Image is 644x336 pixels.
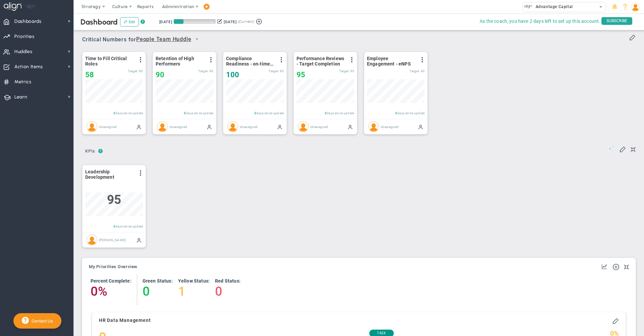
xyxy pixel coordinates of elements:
span: 90 [209,69,213,73]
img: Unassigned [298,121,309,132]
h4: 0 [91,284,98,299]
span: 60 [139,69,143,73]
h4: Yellow Status: [178,278,210,284]
span: days since update [115,224,143,228]
h4: Percent Complete: [91,278,131,284]
span: 8 [325,111,327,115]
span: Target: [410,69,420,73]
img: Tom Daly [87,235,97,245]
div: Period Progress: 23% Day 21 of 90 with 69 remaining. [174,19,216,24]
span: Retention of High Performers [156,56,204,67]
img: Unassigned [368,121,379,132]
img: Unassigned [157,121,168,132]
h4: 0 [143,284,173,299]
span: Dashboards [14,14,42,29]
h4: 0 [215,284,240,299]
span: Unassigned [99,125,117,128]
span: Metrics [14,75,32,89]
span: Suggestions (Your company has opted out of AI Features) [608,145,614,152]
span: 40 [421,69,425,73]
span: 95 [350,69,354,73]
span: days since update [115,111,143,115]
span: Strategy [82,4,101,9]
h4: % [98,284,107,299]
span: Edit My KPIs [619,145,626,152]
button: Edit [120,17,139,27]
span: 95 [297,71,305,79]
span: 58 [85,71,94,79]
h4: Red Status: [215,278,240,284]
span: Manually Updated [418,124,423,129]
span: Action Items [14,60,43,74]
span: Critical Numbers for [82,34,204,46]
span: select [191,34,203,45]
span: Unassigned [381,125,399,128]
span: People Team Huddle [136,35,191,44]
span: Culture [112,4,128,9]
span: Target: [128,69,138,73]
span: Manually Updated [136,237,142,243]
span: Compliance Readiness - on-time filings/reporting [226,56,275,67]
span: 95 [107,193,121,207]
div: [DATE] [159,19,172,25]
span: Contact Us [29,319,53,324]
img: Unassigned [227,121,238,132]
span: Huddles [14,45,33,59]
span: 8 [113,111,115,115]
span: Manually Updated [207,124,212,129]
span: Target: [269,69,279,73]
span: Administration [162,4,194,9]
span: Unassigned [310,125,328,128]
span: My Priorities Overview [89,264,138,269]
span: days since update [186,111,213,115]
span: Performance Reviews - Target Completion [297,56,345,67]
span: 8 [184,111,186,115]
span: Advantage Capital [532,2,573,11]
img: Unassigned [87,121,97,132]
span: select [596,2,606,12]
h4: HR Data Management [99,317,151,323]
span: Manually Updated [277,124,282,129]
span: 8 [395,111,397,115]
span: Leadership Development [85,169,134,180]
span: Employee Engagement - eNPS [367,56,416,67]
h4: 1 [178,284,210,299]
button: KPIs [82,146,98,158]
span: days since update [327,111,354,115]
span: 95 [280,69,284,73]
span: Unassigned [169,125,187,128]
span: Manually Updated [347,124,353,129]
span: Target: [339,69,349,73]
span: Target: [198,69,208,73]
span: Priorities [14,30,35,44]
span: Unassigned [240,125,258,128]
span: days since update [397,111,425,115]
span: (Current) [238,19,254,25]
h4: Green Status: [143,278,173,284]
img: 208476.Person.photo [631,2,640,11]
span: 100 [226,71,239,79]
button: My Priorities Overview [89,264,138,270]
span: SUBSCRIBE [601,17,632,25]
div: [DATE] [224,19,236,25]
span: As the coach, you have 2 days left to set up this account. [480,17,600,26]
span: Learn [14,90,27,104]
span: 8 [113,224,115,228]
span: Edit or Add Critical Numbers [629,34,636,40]
span: Time to Fill Critical Roles [85,56,134,67]
span: 8 [254,111,256,115]
span: 90 [156,71,164,79]
span: Dashboard [80,17,118,27]
span: Manually Updated [136,124,142,129]
span: Task [377,331,386,336]
span: days since update [256,111,284,115]
img: 33433.Company.photo [524,2,532,11]
span: [PERSON_NAME] [99,238,126,242]
span: KPIs [82,146,98,157]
